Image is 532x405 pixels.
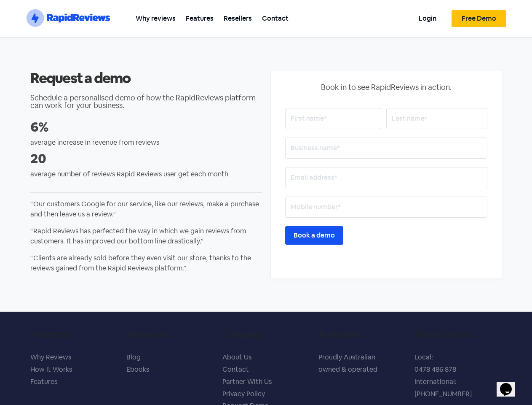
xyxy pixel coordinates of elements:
h5: Text or call us. [414,329,502,340]
h5: Company [222,329,310,340]
a: About Us [222,353,251,362]
h5: Products [30,329,118,340]
a: How It Works [30,365,72,374]
p: Book in to see RapidReviews in action. [285,81,487,93]
input: Business name* [285,138,487,159]
h2: Request a demo [30,69,262,87]
p: average increase in revenue from reviews [30,138,262,148]
input: First name* [285,108,381,129]
p: Local: 0478 486 878 International: [PHONE_NUMBER] [414,351,502,400]
h2: Schedule a personalised demo of how the RapidReviews platform can work for your business. [30,94,262,109]
input: Last name* [386,108,487,129]
input: Book a demo [285,226,343,245]
strong: 20 [30,150,46,167]
p: “Rapid Reviews has perfected the way in which we gain reviews from customers. It has improved our... [30,226,262,246]
a: Contact [222,365,249,374]
a: Features [181,9,219,28]
a: Why Reviews [30,353,71,362]
h5: Resources [126,329,214,340]
input: Email address* [285,167,487,188]
p: average number of reviews Rapid Reviews user get each month [30,169,262,179]
h5: Australian [318,329,406,340]
span: Free Demo [462,15,496,22]
a: Why reviews [131,9,181,28]
a: Blog [126,353,141,362]
a: Free Demo [452,10,506,27]
a: Privacy Policy [222,389,265,398]
p: Proudly Australian owned & operated [318,351,406,376]
iframe: chat widget [497,371,524,397]
a: Resellers [219,9,257,28]
a: Contact [257,9,294,28]
strong: 6% [30,118,49,135]
input: Mobile number* [285,197,487,218]
a: Login [414,9,441,28]
a: Partner With Us [222,377,272,386]
p: “Clients are already sold before they even visit our store, thanks to the reviews gained from the... [30,253,262,273]
a: Features [30,377,57,386]
p: “Our customers Google for our service, like our reviews, make a purchase and then leave us a revi... [30,199,262,219]
a: Ebooks [126,365,149,374]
